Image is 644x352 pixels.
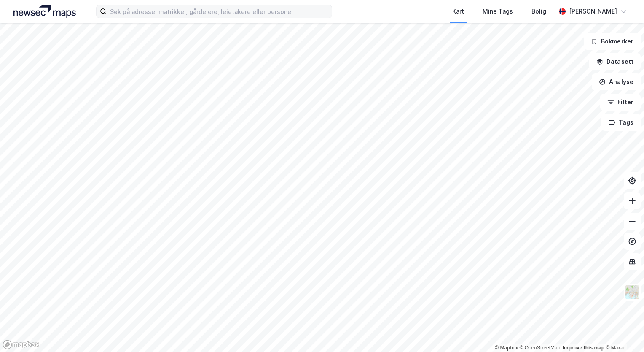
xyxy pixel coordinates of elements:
[495,345,518,351] a: Mapbox
[520,345,561,351] a: OpenStreetMap
[483,6,513,16] div: Mine Tags
[107,5,332,18] input: Søk på adresse, matrikkel, gårdeiere, leietakere eller personer
[601,114,641,131] button: Tags
[592,73,641,90] button: Analyse
[584,33,641,50] button: Bokmerker
[569,6,617,16] div: [PERSON_NAME]
[563,345,604,351] a: Improve this map
[602,311,644,352] div: Kontrollprogram for chat
[624,284,640,300] img: Z
[589,53,641,70] button: Datasett
[452,6,464,16] div: Kart
[13,5,76,18] img: logo.a4113a55bc3d86da70a041830d287a7e.svg
[602,311,644,352] iframe: Chat Widget
[531,6,546,16] div: Bolig
[3,340,40,349] a: Mapbox homepage
[600,94,641,111] button: Filter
